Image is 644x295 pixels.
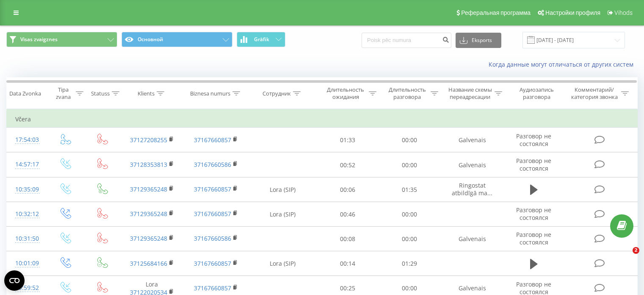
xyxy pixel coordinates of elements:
[362,33,451,48] input: Poisk pēc numura
[459,284,486,292] font: Galvenais
[254,36,269,43] font: Grāfik
[402,161,417,169] font: 00:00
[138,90,155,97] font: Klients
[340,136,355,144] font: 01:33
[194,185,231,193] a: 37167660857
[516,230,551,246] font: Разговор не состоялся
[389,86,426,101] font: Длительность разговора
[270,259,296,267] font: Lora (SIP)
[516,206,551,222] font: Разговор не состоялся
[270,210,296,218] font: Lora (SIP)
[571,86,618,101] font: Комментарий/категория звонка
[520,86,554,101] font: Аудиозапись разговора
[122,32,232,47] button: Основной
[130,234,167,242] a: 37129365248
[15,210,39,218] font: 10:32:12
[340,259,355,267] font: 00:14
[402,259,417,267] font: 01:29
[459,136,486,144] font: Galvenais
[15,135,39,143] font: 17:54:03
[615,247,636,267] iframe: Tiešraides tērzēšana domofonā
[9,90,41,97] font: Data Zvonka
[190,90,230,97] font: Biznesa numurs
[130,185,167,193] a: 37129365248
[459,161,486,169] font: Galvenais
[15,234,39,242] font: 10:31:50
[489,60,633,68] font: Когда данные могут отличаться от других систем
[402,284,417,292] font: 00:00
[194,160,231,169] a: 37167660586
[448,86,492,101] font: Название схемы переадресации
[489,60,638,68] a: Когда данные могут отличаться от других систем
[146,281,158,289] font: Lora
[545,9,600,16] font: Настройки профиля
[340,210,355,218] font: 00:46
[402,185,417,194] font: 01:35
[461,9,531,16] font: Реферальная программа
[130,259,167,267] a: 37125684166
[402,235,417,243] font: 00:00
[340,235,355,243] font: 00:08
[402,210,417,218] font: 00:00
[194,234,231,242] a: 37167660586
[130,210,167,218] a: 37129365248
[516,157,551,172] font: Разговор не состоялся
[263,90,291,97] font: Сотрудник
[327,86,364,101] font: Длительность ожидания
[516,132,551,148] font: Разговор не состоялся
[194,284,231,292] a: 37167660857
[20,36,58,43] font: Visas zvaigznes
[15,185,39,193] font: 10:35:09
[130,136,167,144] a: 37127208255
[237,32,285,47] button: Grāfik
[194,136,231,144] a: 37167660857
[456,33,501,48] button: Eksports
[56,86,71,101] font: Tipa zvana
[15,284,39,292] font: 09:59:52
[15,115,31,123] font: Včera
[340,161,355,169] font: 00:52
[194,210,231,218] a: 37167660857
[130,160,167,169] a: 37128353813
[15,259,39,267] font: 10:01:09
[6,32,117,47] button: Visas zvaigznes
[340,284,355,292] font: 00:25
[270,185,296,194] font: Lora (SIP)
[459,235,486,243] font: Galvenais
[194,259,231,267] a: 37167660857
[4,270,25,291] button: Atvērt CMP logrīku
[472,37,492,44] font: Eksports
[634,247,638,253] font: 2
[614,9,633,16] font: Vihods
[91,90,110,97] font: Statuss
[402,136,417,144] font: 00:00
[15,160,39,168] font: 14:57:17
[138,36,163,43] font: Основной
[340,185,355,194] font: 00:06
[452,181,492,197] font: Ringostat atbildīgā ma...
